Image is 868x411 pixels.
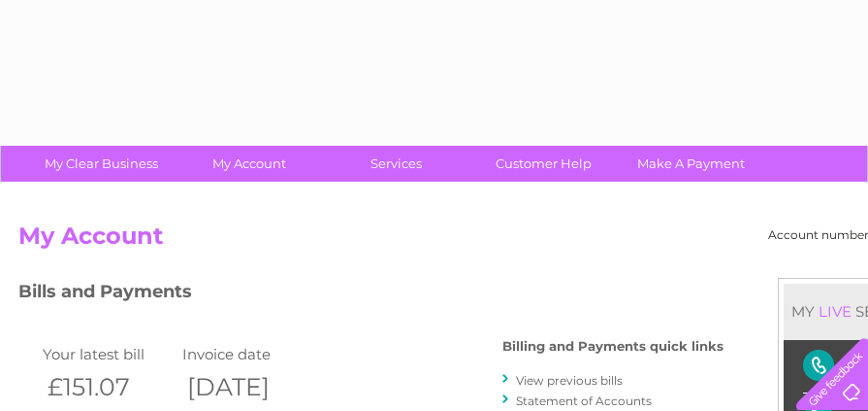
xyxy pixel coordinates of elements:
[516,394,652,408] a: Statement of Accounts
[815,302,855,321] div: LIVE
[502,339,723,354] h4: Billing and Payments quick links
[38,367,177,407] th: £151.07
[177,341,317,367] td: Invoice date
[18,278,723,312] h3: Bills and Payments
[38,341,177,367] td: Your latest bill
[611,146,771,182] a: Make A Payment
[464,146,624,182] a: Customer Help
[169,146,329,182] a: My Account
[316,146,476,182] a: Services
[21,146,181,182] a: My Clear Business
[516,373,623,388] a: View previous bills
[177,367,317,407] th: [DATE]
